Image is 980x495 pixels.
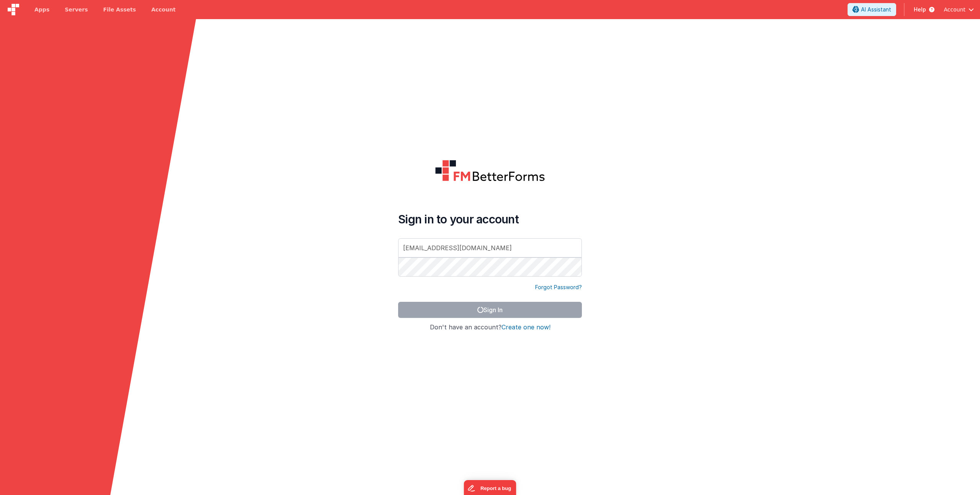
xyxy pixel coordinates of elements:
[65,6,88,13] span: Servers
[398,302,582,318] button: Sign In
[398,212,582,226] h4: Sign in to your account
[501,324,550,331] button: Create one now!
[103,6,136,13] span: File Assets
[848,3,896,16] button: AI Assistant
[944,6,974,13] button: Account
[398,324,582,331] h4: Don't have an account?
[861,6,891,13] span: AI Assistant
[944,6,965,13] span: Account
[34,6,49,13] span: Apps
[914,6,926,13] span: Help
[535,283,582,291] a: Forgot Password?
[398,238,582,257] input: Email Address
